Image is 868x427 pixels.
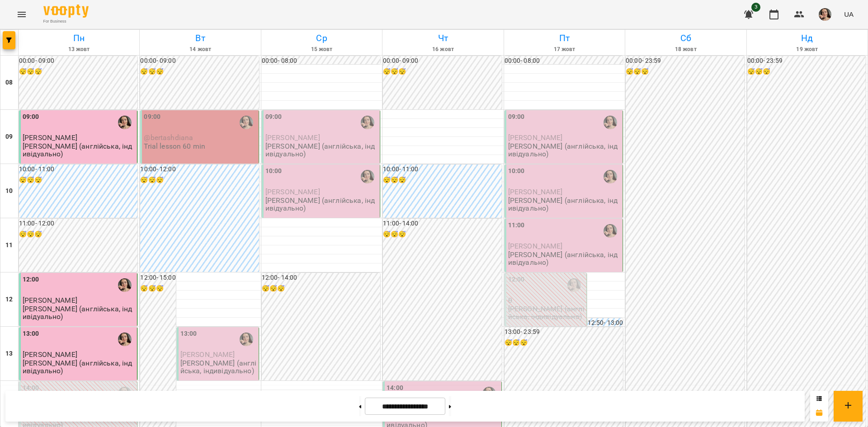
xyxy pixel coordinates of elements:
h6: 08 [5,78,13,88]
h6: Пт [505,31,623,45]
h6: 00:00 - 23:59 [747,56,866,66]
h6: 00:00 - 09:00 [19,56,137,66]
label: 09:00 [265,112,282,122]
h6: 17 жовт [505,45,623,54]
label: 12:00 [508,275,525,285]
h6: 😴😴😴 [383,175,501,185]
h6: 13 жовт [20,45,138,54]
img: Крикун Анна (а) [567,278,581,292]
p: [PERSON_NAME] (англійська, індивідуально) [23,142,135,158]
h6: 19 жовт [748,45,866,54]
span: [PERSON_NAME] [508,242,563,250]
h6: 😴😴😴 [19,175,137,185]
span: @bertashdiana [144,133,193,142]
h6: 14 жовт [141,45,259,54]
h6: 15 жовт [263,45,381,54]
img: Крикун Анна (а) [361,170,374,183]
h6: 😴😴😴 [140,67,259,77]
h6: Нд [748,31,866,45]
label: 10:00 [265,166,282,176]
img: Крикун Анна (а) [118,333,132,346]
span: 3 [751,3,760,12]
label: 12:00 [23,275,39,285]
h6: 12:00 - 14:00 [262,273,380,283]
label: 14:00 [23,383,39,393]
p: [PERSON_NAME] (англійська, індивідуально) [508,251,621,267]
h6: 13 [5,349,13,359]
label: 14:00 [387,383,403,393]
h6: 😴😴😴 [383,67,501,77]
label: 10:00 [508,166,525,176]
h6: 😴😴😴 [747,67,866,77]
img: Крикун Анна (а) [361,116,374,129]
h6: 😴😴😴 [19,67,137,77]
div: Крикун Анна (а) [604,116,617,129]
h6: 00:00 - 09:00 [383,56,501,66]
h6: 00:00 - 08:00 [262,56,380,66]
p: [PERSON_NAME] (англійська, індивідуально) [265,142,378,158]
h6: 😴😴😴 [140,284,175,294]
h6: 10:00 - 11:00 [383,164,501,174]
img: Крикун Анна (а) [604,224,617,238]
h6: Пн [20,31,138,45]
h6: 12 [5,295,13,305]
p: 0 [508,296,585,304]
span: [PERSON_NAME] [265,133,320,142]
p: [PERSON_NAME] (англійська, індивідуально) [508,305,585,321]
label: 09:00 [144,112,160,122]
button: Menu [11,4,33,25]
img: aaa0aa5797c5ce11638e7aad685b53dd.jpeg [819,8,831,21]
h6: 11 [5,240,13,250]
img: Крикун Анна (а) [240,116,253,129]
h6: 11:00 - 12:00 [19,219,137,229]
label: 11:00 [508,221,525,230]
h6: 😴😴😴 [140,175,259,185]
h6: 09 [5,132,13,142]
span: [PERSON_NAME] [23,350,77,359]
p: [PERSON_NAME] (англійська, індивідуально) [23,305,135,321]
h6: 10 [5,186,13,196]
span: [PERSON_NAME] [265,188,320,196]
h6: 10:00 - 12:00 [140,164,259,174]
p: [PERSON_NAME] (англійська, індивідуально) [23,359,135,375]
h6: Сб [627,31,745,45]
h6: Вт [141,31,259,45]
h6: 😴😴😴 [626,67,744,77]
img: Крикун Анна (а) [118,278,132,292]
h6: Ср [263,31,381,45]
h6: 16 жовт [384,45,502,54]
button: UA [840,6,857,23]
span: For Business [43,19,89,24]
span: UA [844,9,854,19]
p: [PERSON_NAME] (англійська, індивідуально) [265,197,378,212]
p: [PERSON_NAME] (англійська, індивідуально) [180,359,257,375]
label: 13:00 [180,329,197,339]
img: Крикун Анна (а) [604,170,617,183]
p: [PERSON_NAME] (англійська, індивідуально) [508,197,621,212]
label: 09:00 [23,112,39,122]
p: Trial lesson 60 min [144,142,205,150]
span: [PERSON_NAME] [23,296,77,305]
h6: 00:00 - 08:00 [505,56,623,66]
h6: 11:00 - 14:00 [383,219,501,229]
span: [PERSON_NAME] [508,188,563,196]
span: [PERSON_NAME] [23,133,77,142]
h6: 00:00 - 23:59 [626,56,744,66]
h6: 18 жовт [627,45,745,54]
h6: 13:00 - 23:59 [505,327,623,337]
span: [PERSON_NAME] [508,133,563,142]
h6: 😴😴😴 [262,284,380,294]
label: 13:00 [23,329,39,339]
h6: 10:00 - 11:00 [19,164,137,174]
img: Крикун Анна (а) [118,116,132,129]
h6: 😴😴😴 [505,338,623,348]
p: [PERSON_NAME] (англійська, індивідуально) [508,142,621,158]
h6: 12:50 - 13:00 [588,318,623,328]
